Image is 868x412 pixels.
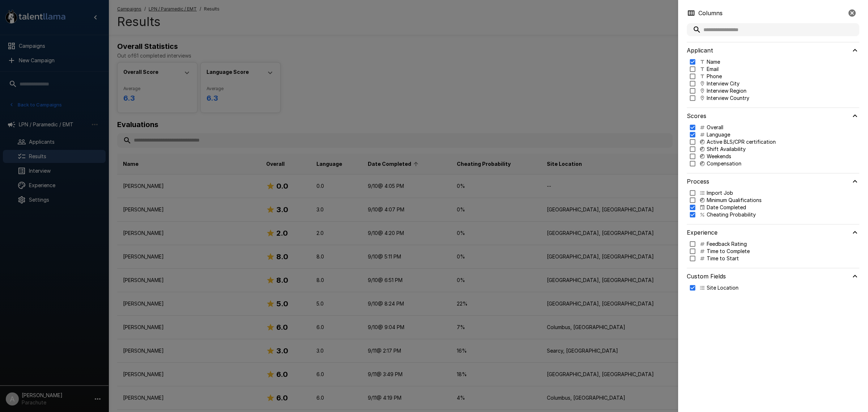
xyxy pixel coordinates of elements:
[707,211,756,218] p: Cheating Probability
[707,146,746,153] p: Shift Availability
[687,111,706,121] h6: Scores
[707,138,776,146] p: Active BLS/CPR certification
[707,131,730,138] p: Language
[707,58,720,66] p: Name
[707,124,723,131] p: Overall
[707,197,762,204] p: Minimum Qualifications
[707,240,747,248] p: Feedback Rating
[707,189,733,197] p: Import Job
[687,271,726,281] h6: Custom Fields
[707,160,741,167] p: Compensation
[707,248,750,255] p: Time to Complete
[707,73,722,80] p: Phone
[707,255,739,262] p: Time to Start
[687,45,713,55] h6: Applicant
[687,227,718,237] h6: Experience
[707,94,749,102] p: Interview Country
[707,66,719,73] p: Email
[707,284,739,291] p: Site Location
[707,204,746,211] p: Date Completed
[707,87,746,94] p: Interview Region
[687,176,709,186] h6: Process
[707,153,731,160] p: Weekends
[707,80,740,87] p: Interview City
[698,9,723,17] p: Columns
